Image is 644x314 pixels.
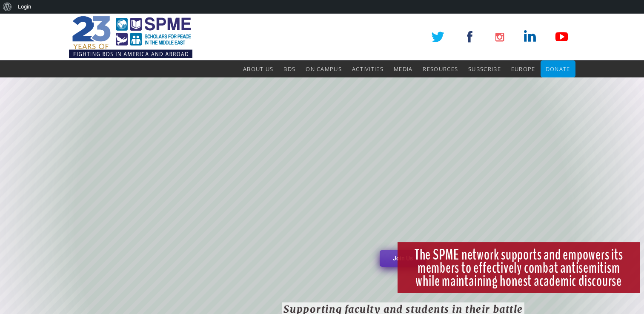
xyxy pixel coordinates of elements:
[468,65,501,73] span: Subscribe
[546,60,570,77] a: Donate
[394,60,413,77] a: Media
[283,65,295,73] span: BDS
[243,60,273,77] a: About Us
[243,65,273,73] span: About Us
[352,60,384,77] a: Activities
[423,60,458,77] a: Resources
[398,242,640,293] rs-layer: The SPME network supports and empowers its members to effectively combat antisemitism while maint...
[380,250,426,267] a: Join Us
[511,60,535,77] a: Europe
[394,65,413,73] span: Media
[69,14,192,60] img: SPME
[546,65,570,73] span: Donate
[306,60,342,77] a: On Campus
[283,60,295,77] a: BDS
[468,60,501,77] a: Subscribe
[306,65,342,73] span: On Campus
[511,65,535,73] span: Europe
[352,65,384,73] span: Activities
[423,65,458,73] span: Resources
